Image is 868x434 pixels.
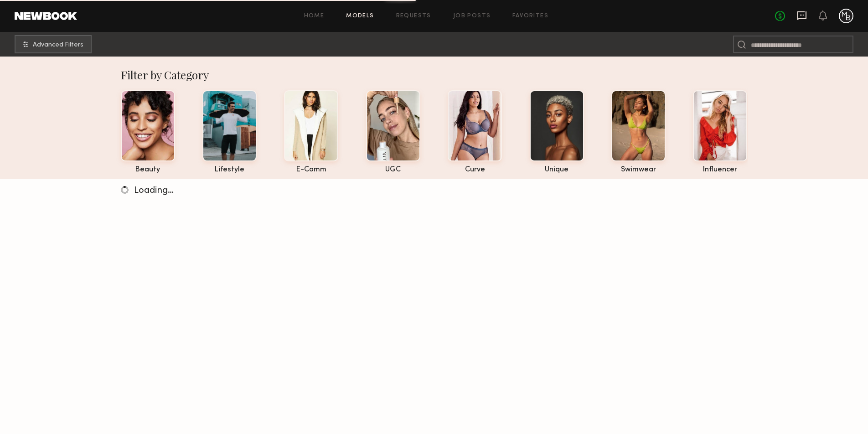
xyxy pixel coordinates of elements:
div: influencer [693,166,747,174]
div: swimwear [611,166,666,174]
div: Filter by Category [121,67,748,82]
a: Job Posts [453,13,491,19]
div: beauty [121,166,175,174]
span: Advanced Filters [33,42,83,48]
span: Loading… [134,186,174,195]
a: Home [304,13,325,19]
div: e-comm [284,166,338,174]
div: unique [530,166,584,174]
div: lifestyle [202,166,257,174]
button: Advanced Filters [15,35,92,53]
a: Models [346,13,374,19]
div: UGC [366,166,420,174]
a: Requests [396,13,431,19]
div: curve [448,166,502,174]
a: Favorites [512,13,548,19]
